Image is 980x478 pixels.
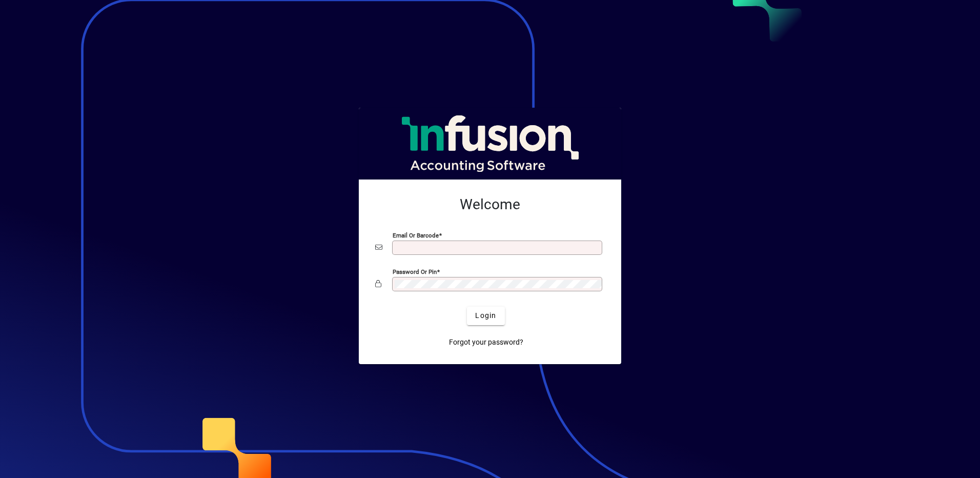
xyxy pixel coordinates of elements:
[467,307,504,325] button: Login
[375,196,605,213] h2: Welcome
[393,231,439,238] mat-label: Email or Barcode
[449,337,523,348] span: Forgot your password?
[475,310,496,321] span: Login
[445,333,527,352] a: Forgot your password?
[393,268,437,275] mat-label: Password or Pin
